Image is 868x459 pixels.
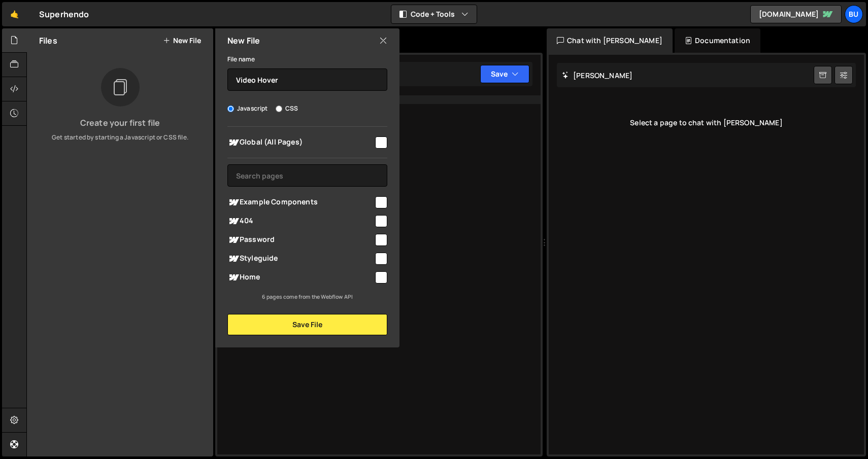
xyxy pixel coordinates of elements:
button: New File [163,37,201,45]
button: Save [480,65,529,83]
a: Bu [845,5,863,23]
label: CSS [276,103,298,114]
p: Get started by starting a Javascript or CSS file. [35,133,205,142]
a: 🤙 [2,2,27,26]
input: Search pages [227,164,387,187]
span: Home [227,271,374,284]
label: Javascript [227,103,268,114]
h2: New File [227,35,260,46]
input: CSS [276,105,282,112]
div: Documentation [675,28,760,53]
small: 6 pages come from the Webflow API [262,293,353,300]
button: Code + Tools [391,5,477,23]
span: 404 [227,215,374,227]
div: Superhendo [39,8,89,20]
span: Global (All Pages) [227,136,374,149]
a: [DOMAIN_NAME] [750,5,842,23]
h2: Files [39,35,57,46]
span: Example Components [227,196,374,208]
input: Name [227,68,387,91]
input: Javascript [227,105,234,112]
span: Password [227,234,374,246]
label: File name [227,54,255,64]
h2: [PERSON_NAME] [562,70,632,80]
div: Chat with [PERSON_NAME] [547,28,673,53]
h3: Create your first file [35,119,205,127]
button: Save File [227,314,387,335]
span: Styleguide [227,253,374,265]
div: Select a page to chat with [PERSON_NAME] [557,102,856,143]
